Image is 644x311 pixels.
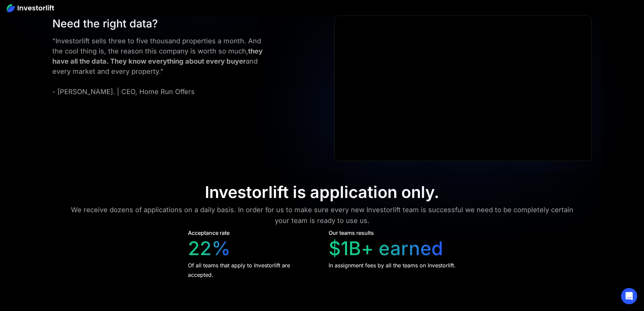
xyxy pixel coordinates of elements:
[52,47,263,65] strong: they have all the data. They know everything about every buyer
[329,261,456,270] div: In assignment fees by all the teams on Investorlift.
[329,229,374,237] div: Our teams results
[188,261,316,280] div: Of all teams that apply to Investorlift are accepted.
[188,229,230,237] div: Acceptance rate
[335,16,591,161] iframe: Ryan Pineda | Testimonial
[52,36,273,97] div: "Investorlift sells three to five thousand properties a month. And the cool thing is, the reason ...
[205,182,439,202] div: Investorlift is application only.
[329,237,443,260] div: $1B+ earned
[65,204,580,226] div: We receive dozens of applications on a daily basis. In order for us to make sure every new Invest...
[188,237,231,260] div: 22%
[621,288,637,304] div: Open Intercom Messenger
[52,16,273,32] div: Need the right data?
